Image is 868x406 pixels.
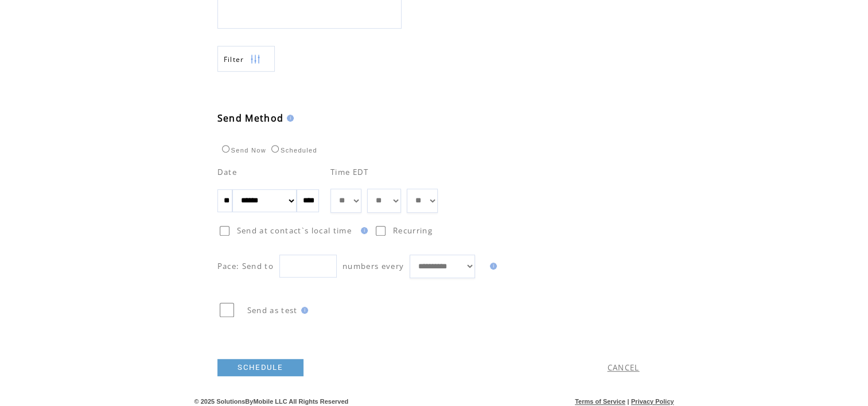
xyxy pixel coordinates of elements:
span: © 2025 SolutionsByMobile LLC All Rights Reserved [194,398,349,405]
img: help.gif [357,227,368,234]
span: Recurring [393,225,433,236]
span: Time EDT [330,167,369,177]
input: Scheduled [271,145,279,153]
label: Send Now [219,147,266,154]
span: Pace: Send to [217,261,274,271]
span: Send at contact`s local time [237,225,352,236]
img: help.gif [486,263,497,270]
a: Filter [217,46,275,72]
img: filters.png [250,46,260,72]
span: | [627,398,629,405]
span: Show filters [224,54,244,64]
a: CANCEL [608,362,640,373]
a: Privacy Policy [631,398,674,405]
a: Terms of Service [575,398,625,405]
span: Send as test [247,305,298,315]
span: numbers every [342,261,404,271]
span: Send Method [217,112,284,124]
img: help.gif [283,115,294,122]
a: SCHEDULE [217,359,303,376]
span: Date [217,167,237,177]
label: Scheduled [268,147,317,154]
img: help.gif [298,307,308,314]
input: Send Now [222,145,229,153]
